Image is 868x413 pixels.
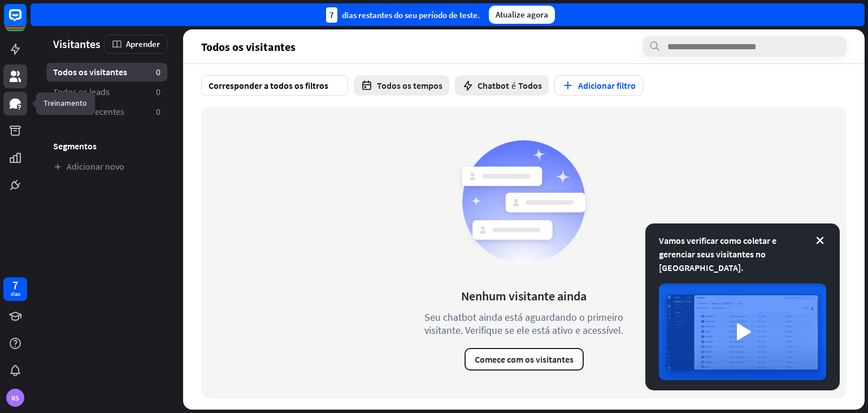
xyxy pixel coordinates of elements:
a: Visitantes recentes 0 [46,102,167,121]
font: Segmentos [53,140,97,152]
font: 0 [156,66,160,78]
font: Seu chatbot ainda está aguardando o primeiro visitante. Verifique se ele está ativo e acessível. [424,311,623,337]
font: Todos os visitantes [201,40,296,54]
font: Todos os visitantes [53,66,127,78]
font: dias restantes do seu período de teste. [342,10,480,20]
font: 0 [156,86,160,97]
font: Comece com os visitantes [475,354,574,365]
font: Vamos verificar como coletar e gerenciar seus visitantes no [GEOGRAPHIC_DATA]. [659,235,776,273]
font: 7 [12,278,18,292]
font: Todos os leads [53,86,110,97]
a: Todos os leads 0 [46,83,167,101]
font: Corresponder a todos os filtros [209,80,328,91]
font: Visitantes recentes [53,106,124,117]
font: Todos [518,80,542,91]
font: Adicionar novo [67,161,124,172]
button: Adicionar filtro [554,75,643,96]
button: Abra o widget de bate-papo do LiveChat [9,5,43,38]
button: Comece com os visitantes [465,348,584,371]
font: Nenhum visitante ainda [461,288,587,304]
font: Visitantes [53,37,101,51]
font: RS [11,394,19,402]
font: Adicionar filtro [578,80,636,91]
font: 7 [329,10,334,20]
font: Atualize agora [496,9,548,20]
a: 7 dias [3,277,27,301]
font: 0 [156,106,160,117]
font: é [511,80,516,91]
font: Aprender [126,38,160,49]
font: Todos os tempos [377,80,442,91]
img: imagem [659,283,826,380]
button: Todos os tempos [354,75,449,96]
font: seta para baixo [334,82,341,89]
font: Chatbot [478,80,509,91]
font: dias [11,290,20,298]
